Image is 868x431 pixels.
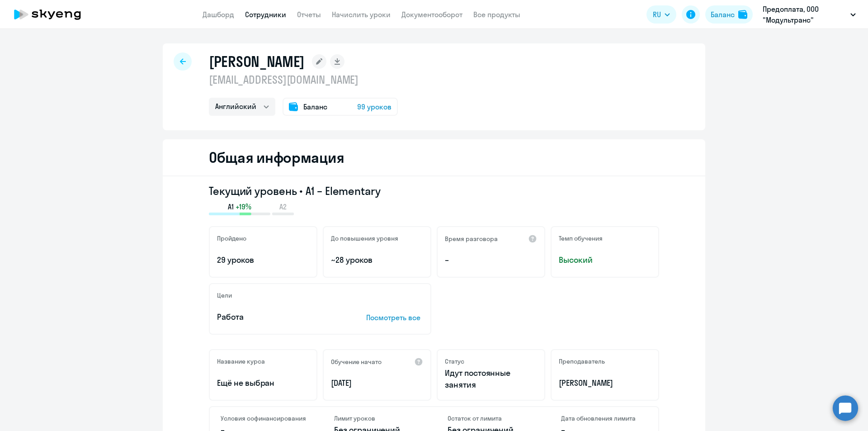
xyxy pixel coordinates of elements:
h5: Преподаватель [559,357,605,365]
h5: Обучение начато [331,358,382,366]
a: Сотрудники [245,10,286,19]
span: Баланс [303,101,327,112]
p: Ещё не выбран [217,377,309,389]
p: Идут постоянные занятия [445,367,537,391]
span: A1 [228,202,234,212]
span: 99 уроков [357,101,392,112]
h4: Остаток от лимита [448,414,534,422]
h2: Общая информация [209,148,344,166]
span: +19% [236,202,251,212]
p: [DATE] [331,377,423,389]
p: [PERSON_NAME] [559,377,651,389]
h5: До повышения уровня [331,234,398,242]
p: ~28 уроков [331,254,423,266]
h3: Текущий уровень • A1 – Elementary [209,184,659,198]
h5: Название курса [217,357,265,365]
h5: Время разговора [445,235,498,243]
span: RU [653,9,661,20]
button: RU [646,5,676,24]
h5: Цели [217,291,232,299]
h1: [PERSON_NAME] [209,52,305,71]
h5: Пройдено [217,234,246,242]
h4: Лимит уроков [334,414,420,422]
a: Отчеты [297,10,321,19]
button: Балансbalance [705,5,753,24]
div: Баланс [711,9,735,20]
p: Посмотреть все [366,312,423,323]
p: – [445,254,537,266]
p: Работа [217,311,338,323]
a: Начислить уроки [332,10,391,19]
img: balance [738,10,747,19]
h4: Условия софинансирования [221,414,307,422]
p: Предоплата, ООО "Модультранс" [763,4,847,25]
p: 29 уроков [217,254,309,266]
span: Высокий [559,254,651,266]
span: A2 [279,202,287,212]
a: Документооборот [401,10,462,19]
p: [EMAIL_ADDRESS][DOMAIN_NAME] [209,72,398,87]
h5: Статус [445,357,464,365]
h4: Дата обновления лимита [561,414,647,422]
a: Дашборд [203,10,234,19]
h5: Темп обучения [559,234,603,242]
a: Все продукты [473,10,520,19]
button: Предоплата, ООО "Модультранс" [758,4,860,25]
